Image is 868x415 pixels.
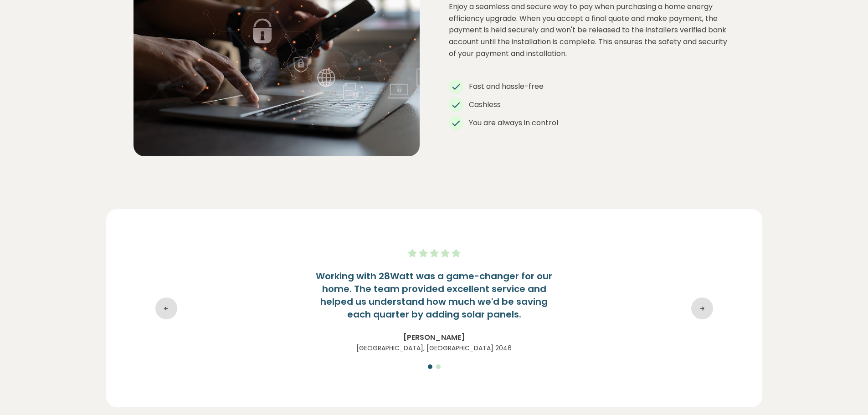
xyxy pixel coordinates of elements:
p: [PERSON_NAME] [252,332,616,343]
li: Cashless [449,99,735,110]
h4: Working with 28Watt was a game-changer for our home. The team provided excellent service and help... [252,270,616,321]
li: You are always in control [449,118,735,128]
li: Fast and hassle-free [449,81,735,92]
iframe: Chat Widget [822,371,868,415]
p: [GEOGRAPHIC_DATA], [GEOGRAPHIC_DATA] 2046 [252,343,616,353]
p: Enjoy a seamless and secure way to pay when purchasing a home energy efficiency upgrade. When you... [449,1,735,59]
